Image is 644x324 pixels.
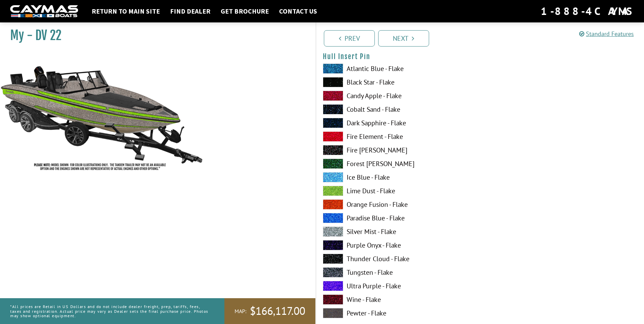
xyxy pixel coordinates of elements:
label: Paradise Blue - Flake [323,213,473,223]
label: Atlantic Blue - Flake [323,64,473,74]
label: Pewter - Flake [323,308,473,318]
label: Purple Onyx - Flake [323,240,473,250]
a: Standard Features [579,30,634,38]
label: Thunder Cloud - Flake [323,254,473,264]
a: Return to main site [88,7,163,16]
h1: My - DV 22 [10,28,298,43]
a: Get Brochure [217,7,272,16]
label: Lime Dust - Flake [323,186,473,196]
label: Candy Apple - Flake [323,91,473,101]
label: Ultra Purple - Flake [323,281,473,291]
label: Ice Blue - Flake [323,172,473,182]
a: Contact Us [276,7,320,16]
label: Tungsten - Flake [323,267,473,277]
span: $166,117.00 [250,304,305,318]
label: Silver Mist - Flake [323,227,473,237]
p: *All prices are Retail in US Dollars and do not include dealer freight, prep, tariffs, fees, taxe... [10,301,209,321]
label: Fire Element - Flake [323,131,473,142]
a: Prev [324,30,375,47]
a: Next [378,30,429,47]
label: Orange Fusion - Flake [323,199,473,210]
h4: Hull Insert Pin [323,52,638,61]
a: MAP:$166,117.00 [224,298,315,324]
label: Dark Sapphire - Flake [323,118,473,128]
label: Wine - Flake [323,294,473,305]
div: 1-888-4CAYMAS [541,4,634,19]
label: Forest [PERSON_NAME] [323,159,473,169]
label: Black Star - Flake [323,77,473,87]
a: Find Dealer [167,7,214,16]
span: MAP: [235,308,246,315]
label: Cobalt Sand - Flake [323,104,473,114]
label: Fire [PERSON_NAME] [323,145,473,155]
img: white-logo-c9c8dbefe5ff5ceceb0f0178aa75bf4bb51f6bca0971e226c86eb53dfe498488.png [10,5,78,18]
